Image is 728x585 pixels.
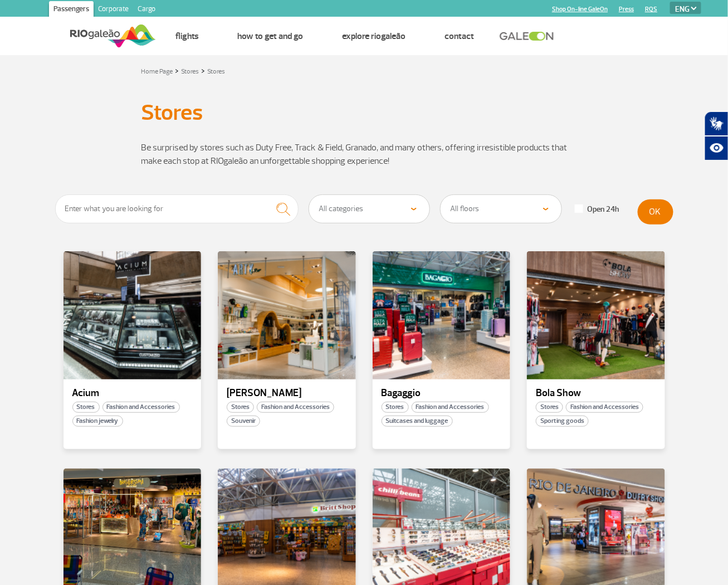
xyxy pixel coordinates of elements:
[382,416,453,427] span: Suitcases and luggage
[141,141,587,168] p: Be surprised by stores such as Duty Free, Track & Field, Granado, and many others, offering irres...
[202,64,206,77] a: >
[536,388,656,399] p: Bola Show
[536,402,563,413] span: Stores
[343,31,406,42] a: Explore RIOgaleão
[208,67,226,76] a: Stores
[638,199,673,225] button: OK
[705,136,728,160] button: Abrir recursos assistivos.
[536,416,589,427] span: Sporting goods
[412,402,489,413] span: Fashion and Accessories
[94,1,133,19] a: Corporate
[55,194,299,223] input: Enter what you are looking for
[257,402,334,413] span: Fashion and Accessories
[72,402,100,413] span: Stores
[133,1,160,19] a: Cargo
[382,388,502,399] p: Bagaggio
[182,67,199,76] a: Stores
[645,6,657,13] a: RQS
[175,31,199,42] a: Flights
[72,388,193,399] p: Acium
[102,402,180,413] span: Fashion and Accessories
[238,31,304,42] a: How to get and go
[552,6,608,13] a: Shop On-line GaleOn
[705,111,728,160] div: Plugin de acessibilidade da Hand Talk.
[72,416,123,427] span: Fashion jewelry
[382,402,409,413] span: Stores
[227,402,254,413] span: Stores
[49,1,94,19] a: Passengers
[619,6,634,13] a: Press
[141,103,587,122] h1: Stores
[566,402,643,413] span: Fashion and Accessories
[445,31,475,42] a: Contact
[575,204,619,214] label: Open 24h
[705,111,728,136] button: Abrir tradutor de língua de sinais.
[227,388,347,399] p: [PERSON_NAME]
[175,64,179,77] a: >
[141,67,173,76] a: Home Page
[227,416,260,427] span: Souvenir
